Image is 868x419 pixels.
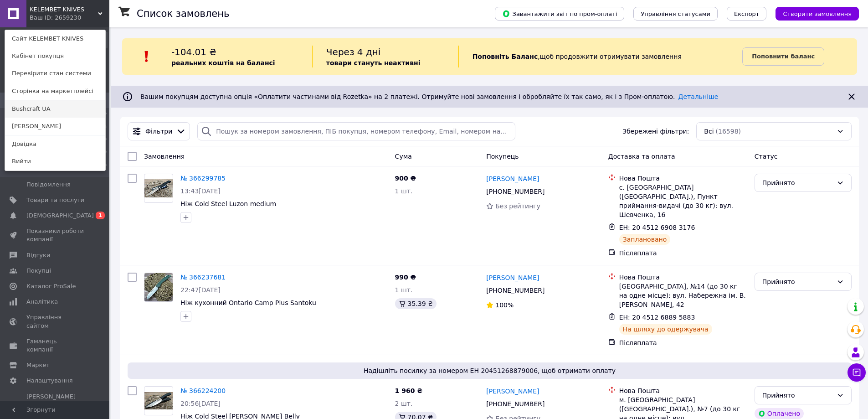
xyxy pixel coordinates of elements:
[5,47,105,65] a: Кабінет покупця
[395,187,413,195] span: 1 шт.
[26,181,71,189] span: Повідомлення
[619,386,747,395] div: Нова Пошта
[619,234,671,245] div: Заплановано
[395,387,423,394] span: 1 960 ₴
[633,7,718,21] button: Управління статусами
[180,274,226,281] a: № 366237681
[180,286,221,294] span: 22:47[DATE]
[144,153,185,160] span: Замовлення
[755,153,778,160] span: Статус
[144,273,173,301] img: Фото товару
[619,183,747,219] div: с. [GEOGRAPHIC_DATA] ([GEOGRAPHIC_DATA].), Пункт приймання-видачі (до 30 кг): вул. Шевченка, 16
[619,338,747,347] div: Післяплата
[144,174,173,203] a: Фото товару
[619,174,747,183] div: Нова Пошта
[26,337,84,354] span: Гаманець компанії
[131,366,848,375] span: Надішліть посилку за номером ЕН 20451268879006, щоб отримати оплату
[96,212,105,219] span: 1
[484,284,546,297] div: [PHONE_NUMBER]
[619,273,747,282] div: Нова Пошта
[26,393,84,418] span: [PERSON_NAME] та рахунки
[716,128,741,135] span: (16598)
[30,14,68,22] div: Ваш ID: 2659230
[326,47,381,57] span: Через 4 дні
[486,174,539,183] a: [PERSON_NAME]
[26,282,76,290] span: Каталог ProSale
[5,135,105,153] a: Довідка
[26,298,58,306] span: Аналітика
[704,127,714,136] span: Всі
[395,286,413,294] span: 1 шт.
[180,200,276,207] a: Ніж Cold Steel Luzon medium
[458,46,743,67] div: , щоб продовжити отримувати замовлення
[395,153,412,160] span: Cума
[395,175,416,182] span: 900 ₴
[766,10,859,17] a: Створити замовлення
[619,248,747,258] div: Післяплата
[742,47,824,66] a: Поповнити баланс
[5,30,105,47] a: Сайт KELEMBET KNIVES
[484,398,546,410] div: [PHONE_NUMBER]
[26,361,50,369] span: Маркет
[776,7,859,21] button: Створити замовлення
[26,227,84,243] span: Показники роботи компанії
[180,187,221,195] span: 13:43[DATE]
[180,387,226,394] a: № 366224200
[395,274,416,281] span: 990 ₴
[619,324,712,335] div: На шляху до одержувача
[5,83,105,100] a: Сторінка на маркетплейсі
[495,7,624,21] button: Завантажити звіт по пром-оплаті
[144,179,173,198] img: Фото товару
[145,127,172,136] span: Фільтри
[140,50,154,63] img: :exclamation:
[26,212,94,220] span: [DEMOGRAPHIC_DATA]
[26,267,51,275] span: Покупці
[502,10,617,18] span: Завантажити звіт по пром-оплаті
[26,377,73,385] span: Налаштування
[486,387,539,396] a: [PERSON_NAME]
[641,10,710,17] span: Управління статусами
[762,277,833,287] div: Прийнято
[180,400,221,407] span: 20:56[DATE]
[622,127,689,136] span: Збережені фільтри:
[197,122,515,140] input: Пошук за номером замовлення, ПІБ покупця, номером телефону, Email, номером накладної
[762,178,833,188] div: Прийнято
[26,313,84,330] span: Управління сайтом
[619,314,695,321] span: ЕН: 20 4512 6889 5883
[755,408,804,419] div: Оплачено
[171,47,216,57] span: -104.01 ₴
[171,59,275,67] b: реальних коштів на балансі
[395,298,437,309] div: 35.39 ₴
[486,273,539,282] a: [PERSON_NAME]
[5,65,105,82] a: Перевірити стан системи
[608,153,675,160] span: Доставка та оплата
[5,153,105,170] a: Вийти
[30,5,98,14] span: KELEMBET KNIVES
[495,202,540,210] span: Без рейтингу
[486,153,519,160] span: Покупець
[619,224,695,231] span: ЕН: 20 4512 6908 3176
[5,100,105,118] a: Bushcraft UA
[752,53,815,60] b: Поповнити баланс
[473,53,538,60] b: Поповніть Баланс
[783,10,852,17] span: Створити замовлення
[140,93,718,100] span: Вашим покупцям доступна опція «Оплатити частинами від Rozetka» на 2 платежі. Отримуйте нові замов...
[762,390,833,400] div: Прийнято
[144,386,173,415] a: Фото товару
[734,10,760,17] span: Експорт
[484,185,546,198] div: [PHONE_NUMBER]
[26,251,50,259] span: Відгуки
[619,282,747,309] div: [GEOGRAPHIC_DATA], №14 (до 30 кг на одне місце): вул. Набережна ім. В. [PERSON_NAME], 42
[180,175,226,182] a: № 366299785
[847,363,866,382] button: Чат з покупцем
[26,196,84,204] span: Товари та послуги
[5,118,105,135] a: [PERSON_NAME]
[678,93,719,100] a: Детальніше
[395,400,413,407] span: 2 шт.
[326,59,421,67] b: товари стануть неактивні
[495,301,514,309] span: 100%
[180,299,316,306] span: Ніж кухонний Ontario Camp Plus Santoku
[144,273,173,302] a: Фото товару
[727,7,767,21] button: Експорт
